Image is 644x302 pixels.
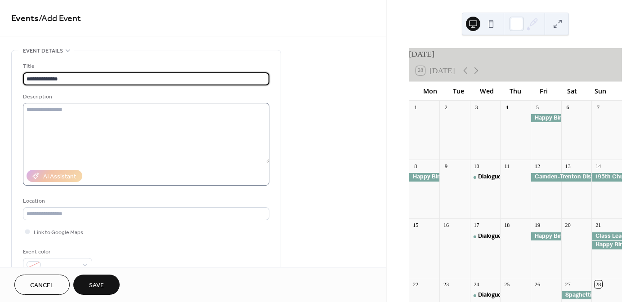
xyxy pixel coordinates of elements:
[416,82,444,100] div: Mon
[444,82,473,100] div: Tue
[564,222,572,229] div: 20
[442,103,450,111] div: 2
[473,82,501,100] div: Wed
[409,173,439,181] div: Happy Birthday
[412,163,420,170] div: 8
[503,103,511,111] div: 4
[561,291,592,299] div: Spaghetti Dinne
[470,291,501,299] div: Dialogue on Christian Theology
[503,222,511,229] div: 18
[591,232,622,240] div: Class Leaders Day
[470,232,501,240] div: Dialogue on Christian Theology
[586,82,615,100] div: Sun
[595,103,602,111] div: 7
[591,173,622,181] div: 195th Church Anniversary
[564,163,572,170] div: 13
[595,280,602,288] div: 28
[473,280,480,288] div: 24
[503,163,511,170] div: 11
[89,281,104,290] span: Save
[530,82,558,100] div: Fri
[473,222,480,229] div: 17
[501,82,530,100] div: Thu
[409,48,622,60] div: [DATE]
[564,103,572,111] div: 6
[39,10,81,27] span: / Add Event
[11,10,39,27] a: Events
[23,62,268,71] div: Title
[533,163,541,170] div: 12
[473,163,480,170] div: 10
[412,222,420,229] div: 15
[412,280,420,288] div: 22
[23,92,268,102] div: Description
[442,222,450,229] div: 16
[531,114,561,122] div: Happy Birthday
[533,103,541,111] div: 5
[34,228,83,237] span: Link to Google Maps
[478,232,602,240] div: Dialogue on [DEMOGRAPHIC_DATA] Theology
[503,280,511,288] div: 25
[442,163,450,170] div: 9
[23,46,63,56] span: Event details
[30,281,54,290] span: Cancel
[558,82,586,100] div: Sat
[595,163,602,170] div: 14
[14,275,70,295] button: Cancel
[595,222,602,229] div: 21
[23,247,90,257] div: Event color
[591,241,622,249] div: Happy Birthday
[478,291,602,299] div: Dialogue on [DEMOGRAPHIC_DATA] Theology
[442,280,450,288] div: 23
[564,280,572,288] div: 27
[478,173,602,181] div: Dialogue on [DEMOGRAPHIC_DATA] Theology
[533,222,541,229] div: 19
[23,196,268,206] div: Location
[412,103,420,111] div: 1
[473,103,480,111] div: 3
[470,173,501,181] div: Dialogue on Christian Theology
[531,173,591,181] div: Camden-Trenton District Conference
[73,275,120,295] button: Save
[533,280,541,288] div: 26
[531,232,561,240] div: Happy Birthday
